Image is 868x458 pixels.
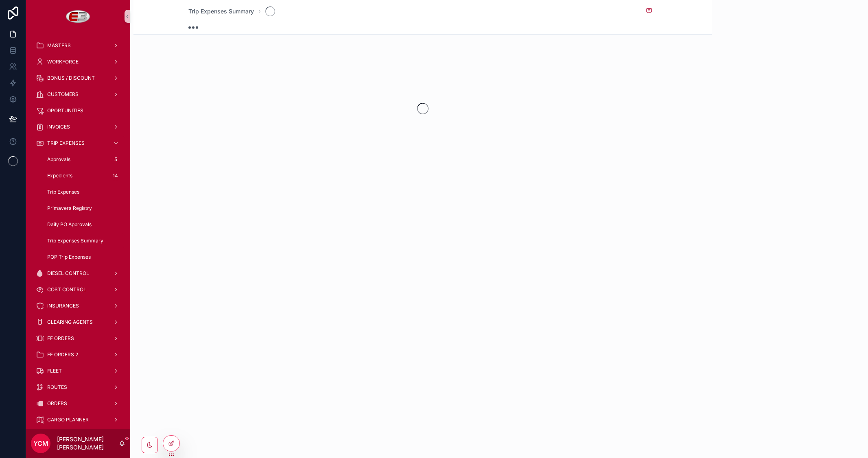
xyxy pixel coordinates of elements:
[47,286,86,293] span: COST CONTROL
[41,185,125,199] a: Trip Expenses
[41,201,125,216] a: Primavera Registry
[47,42,71,49] span: MASTERS
[31,71,125,85] a: BONUS / DISCOUNT
[47,59,79,65] span: WORKFORCE
[47,319,93,325] span: CLEARING AGENTS
[47,140,85,146] span: TRIP EXPENSES
[47,205,92,212] span: Primavera Registry
[31,347,125,362] a: FF ORDERS 2
[31,412,125,427] a: CARGO PLANNER
[41,233,125,248] a: Trip Expenses Summary
[111,155,120,164] div: 5
[31,87,125,102] a: CUSTOMERS
[31,364,125,378] a: FLEET
[47,189,79,195] span: Trip Expenses
[31,120,125,134] a: INVOICES
[31,331,125,346] a: FF ORDERS
[31,103,125,118] a: OPORTUNITIES
[110,171,120,181] div: 14
[47,91,79,98] span: CUSTOMERS
[47,400,67,407] span: ORDERS
[26,33,130,429] div: scrollable content
[47,417,89,423] span: CARGO PLANNER
[47,172,72,179] span: Expedients
[47,75,95,81] span: BONUS / DISCOUNT
[41,152,125,167] a: Approvals5
[47,221,92,228] span: Daily PO Approvals
[47,335,74,342] span: FF ORDERS
[31,136,125,150] a: TRIP EXPENSES
[188,7,254,15] a: Trip Expenses Summary
[31,282,125,297] a: COST CONTROL
[47,384,67,390] span: ROUTES
[41,217,125,232] a: Daily PO Approvals
[31,266,125,281] a: DIESEL CONTROL
[47,270,89,277] span: DIESEL CONTROL
[31,299,125,313] a: INSURANCES
[47,156,70,163] span: Approvals
[47,368,62,374] span: FLEET
[47,254,91,260] span: POP Trip Expenses
[47,124,70,130] span: INVOICES
[31,396,125,411] a: ORDERS
[41,168,125,183] a: Expedients14
[47,351,78,358] span: FF ORDERS 2
[66,10,91,23] img: App logo
[31,315,125,329] a: CLEARING AGENTS
[31,380,125,395] a: ROUTES
[33,438,48,448] span: YCM
[47,238,103,244] span: Trip Expenses Summary
[47,303,79,309] span: INSURANCES
[41,250,125,264] a: POP Trip Expenses
[47,107,83,114] span: OPORTUNITIES
[57,435,119,451] p: [PERSON_NAME] [PERSON_NAME]
[31,38,125,53] a: MASTERS
[31,55,125,69] a: WORKFORCE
